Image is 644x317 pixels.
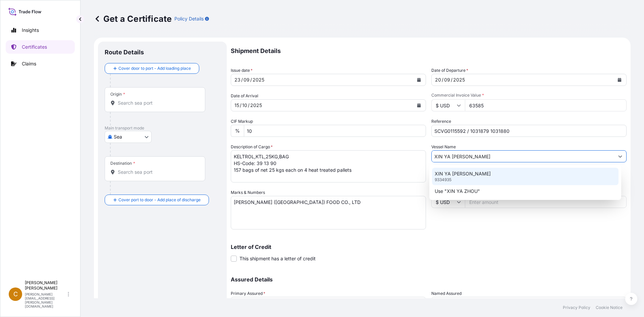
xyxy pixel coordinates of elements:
[435,188,480,195] p: Use "XIN YA ZHOU"
[443,76,451,84] div: month,
[25,292,66,308] p: [PERSON_NAME][EMAIL_ADDRESS][PERSON_NAME][DOMAIN_NAME]
[250,101,263,109] div: year,
[465,196,627,208] input: Enter amount
[431,118,451,125] label: Reference
[452,76,466,84] div: year,
[614,74,625,85] button: Calendar
[25,280,66,291] p: [PERSON_NAME] [PERSON_NAME]
[435,177,451,182] p: 9334935
[431,290,462,297] label: Named Assured
[248,101,250,109] div: /
[234,101,240,109] div: day,
[105,48,144,56] p: Route Details
[110,161,135,166] div: Destination
[434,76,442,84] div: day,
[432,150,614,162] input: Type to search vessel name or IMO
[244,125,426,137] input: Enter percentage between 0 and 10%
[614,150,626,162] button: Show suggestions
[451,76,452,84] div: /
[431,144,456,150] label: Vessel Name
[94,13,172,24] p: Get a Certificate
[22,27,39,34] p: Insights
[250,76,252,84] div: /
[596,305,623,310] p: Cookie Notice
[118,100,197,106] input: Origin
[231,125,244,137] div: %
[22,44,47,50] p: Certificates
[114,134,122,140] span: Sea
[118,65,191,72] span: Cover door to port - Add loading place
[414,100,424,111] button: Calendar
[243,76,250,84] div: month,
[432,168,619,197] div: Suggestions
[431,125,627,137] input: Enter booking reference
[252,76,265,84] div: year,
[105,125,220,131] p: Main transport mode
[231,244,627,250] p: Letter of Credit
[240,101,241,109] div: /
[174,15,204,22] p: Policy Details
[241,76,243,84] div: /
[231,93,258,99] span: Date of Arrival
[118,197,201,203] span: Cover port to door - Add place of discharge
[13,291,18,298] span: C
[231,144,273,150] label: Description of Cargo
[231,189,265,196] label: Marks & Numbers
[105,131,152,143] button: Select transport
[231,290,265,297] span: Primary Assured
[234,76,241,84] div: day,
[435,170,491,177] p: XIN YA [PERSON_NAME]
[431,67,468,74] span: Date of Departure
[414,74,424,85] button: Calendar
[231,118,253,125] label: CIF Markup
[239,255,316,262] span: This shipment has a letter of credit
[465,99,627,111] input: Enter amount
[431,93,627,98] span: Commercial Invoice Value
[118,169,197,175] input: Destination
[231,42,627,60] p: Shipment Details
[231,277,627,282] p: Assured Details
[231,67,253,74] span: Issue date
[22,60,36,67] p: Claims
[241,101,248,109] div: month,
[110,92,125,97] div: Origin
[563,305,590,310] p: Privacy Policy
[442,76,443,84] div: /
